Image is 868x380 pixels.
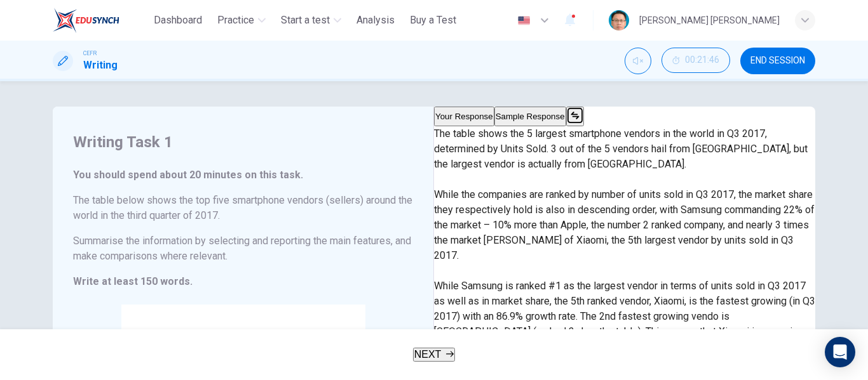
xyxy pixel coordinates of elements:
[73,167,413,183] h6: You should spend about 20 minutes on this task.
[281,13,330,28] span: Start a test
[53,8,119,33] img: ELTC logo
[73,275,193,287] strong: Write at least 150 words.
[73,233,413,264] h6: Summarise the information by selecting and reporting the main features, and make comparisons wher...
[83,58,118,73] h1: Writing
[212,9,271,32] button: Practice
[73,193,413,223] h6: The table below shows the top five smartphone vendors (sellers) around the world in the third qua...
[276,9,346,32] button: Start a test
[154,13,202,28] span: Dashboard
[410,13,456,28] span: Buy a Test
[639,13,780,28] div: [PERSON_NAME] [PERSON_NAME]
[414,349,442,360] span: NEXT
[494,107,566,126] button: Sample Response
[685,55,719,65] span: 00:21:46
[83,49,97,58] span: CEFR
[750,56,805,66] span: END SESSION
[825,337,855,367] div: Open Intercom Messenger
[405,9,461,32] button: Buy a Test
[516,16,532,25] img: en
[625,48,651,74] div: Unmute
[217,13,254,28] span: Practice
[740,48,815,74] button: END SESSION
[434,107,815,126] div: basic tabs example
[609,10,629,30] img: Profile picture
[434,107,494,126] button: Your Response
[351,9,400,32] button: Analysis
[73,132,413,152] h4: Writing Task 1
[661,48,730,74] div: Hide
[661,48,730,73] button: 00:21:46
[413,348,456,362] button: NEXT
[149,9,207,32] button: Dashboard
[356,13,395,28] span: Analysis
[53,8,149,33] a: ELTC logo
